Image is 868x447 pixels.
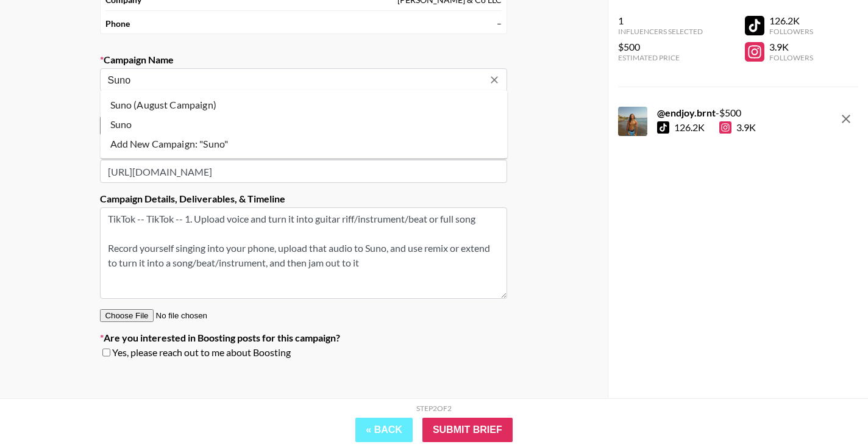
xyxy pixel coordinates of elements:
button: Clear [486,71,503,88]
button: remove [834,107,858,131]
div: $500 [618,41,703,53]
label: Campaign Name [100,54,507,66]
label: Are you interested in Boosting posts for this campaign? [100,332,507,344]
div: Followers [769,53,813,62]
div: – [497,18,502,29]
strong: @ endjoy.brnt [657,107,716,118]
div: Influencers Selected [618,27,703,36]
span: Yes, please reach out to me about Boosting [112,346,291,359]
li: Add New Campaign: "Suno" [101,134,508,154]
li: Suno [101,115,508,134]
div: 3.9K [719,121,756,134]
div: Step 2 of 2 [416,404,452,413]
div: Followers [769,27,813,36]
label: Campaign Details, Deliverables, & Timeline [100,193,507,205]
div: - $ 500 [657,107,756,119]
input: https://www.tiktok.com/music/Old-Town-Road-6683330941219244813 [100,160,507,183]
div: Estimated Price [618,53,703,62]
div: 126.2K [769,15,813,27]
div: 3.9K [769,41,813,53]
input: Old Town Road - Lil Nas X + Billy Ray Cyrus [107,73,483,87]
input: Submit Brief [422,418,513,442]
button: « Back [355,418,413,442]
strong: Phone [105,18,130,29]
div: 1 [618,15,703,27]
li: Suno (August Campaign) [101,95,508,115]
div: 126.2K [674,121,705,134]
